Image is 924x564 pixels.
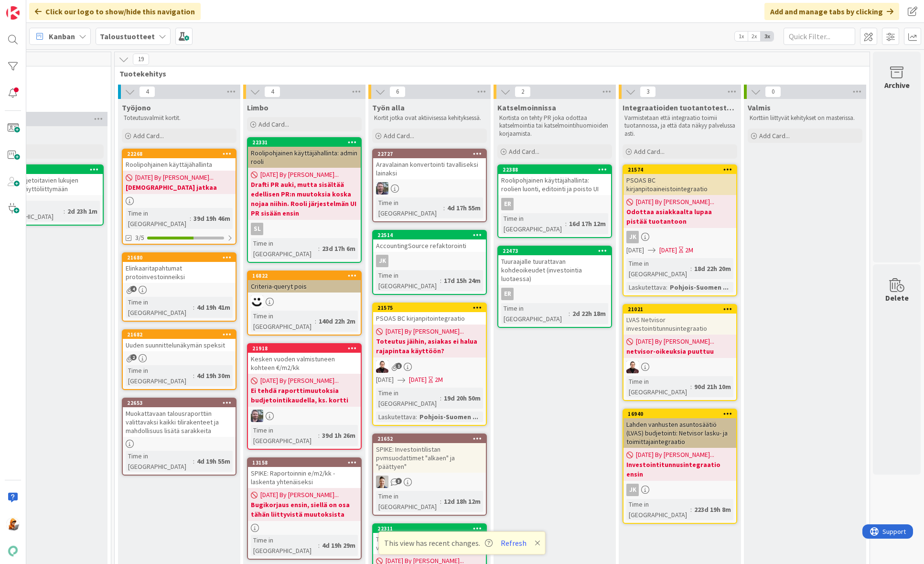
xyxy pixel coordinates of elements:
span: : [690,263,692,274]
span: [DATE] By [PERSON_NAME]... [135,173,214,183]
div: 21680 [123,253,236,262]
b: Drafti PR auki, mutta sisältää edellisen PR:n muutoksia koska nojaa niihin. Rooli järjestelmän UI... [251,180,358,218]
div: 22331Roolipohjainen käyttäjähallinta: admin rooli [248,138,361,168]
div: Laskutettava [626,282,666,293]
div: 21918 [252,345,361,352]
div: Time in [GEOGRAPHIC_DATA] [251,311,315,332]
span: 3/5 [135,233,144,243]
div: 22653Muokattavaan talousraporttiin valittavaksi kaikki tilirakenteet ja mahdollisuus lisätä sarak... [123,399,236,437]
div: 21652SPIKE: Investointilistan pvmsuodattimet "alkaen" ja "päättyen" [373,434,486,473]
div: JK [626,484,639,496]
div: Time in [GEOGRAPHIC_DATA] [626,376,690,397]
span: : [318,243,320,254]
span: Add Card... [634,147,665,156]
a: 21575PSOAS BC kirjanpitointegraatio[DATE] By [PERSON_NAME]...Toteutus jäihin, asiakas ei halua ra... [372,303,487,426]
div: Pohjois-Suomen ... [417,412,481,422]
div: 22311 [377,525,486,532]
div: Aravalainan konvertointi tavalliseksi lainaksi [373,158,486,179]
img: avatar [6,544,20,558]
div: 17d 15h 24m [441,275,483,286]
div: 22388 [498,165,611,174]
div: SPIKE: Raportoinnin e/m2/kk -laskenta yhtenäiseksi [248,467,361,488]
div: TK [248,410,361,422]
div: 21682 [123,330,236,339]
span: 3x [761,32,774,41]
div: 21918Kesken vuoden valmistuneen kohteen €/m2/kk [248,344,361,374]
div: Roolipohjainen käyttäjähallinta [123,158,236,171]
span: Add Card... [258,120,289,129]
div: Elinkaaritapahtumat protoinvestoinneiksi [123,262,236,283]
span: : [315,316,316,326]
div: 22653 [127,400,236,406]
div: 21682Uuden suunnittelunäkymän speksit [123,330,236,351]
a: 16940Lahden vanhusten asuntosäätiö (LVAS) budjetointi: Netvisor lasku- ja toimittajaintegraatio[D... [623,409,737,524]
div: Time in [GEOGRAPHIC_DATA] [126,297,193,318]
div: 21682 [127,331,236,338]
div: 39d 19h 46m [191,213,233,224]
span: Työn alla [372,103,405,112]
div: Kesken vuoden valmistuneen kohteen €/m2/kk [248,353,361,374]
div: 16d 17h 12m [567,218,608,229]
span: [DATE] By [PERSON_NAME]... [636,197,714,207]
div: 22311 [373,524,486,533]
div: JK [623,484,736,496]
div: 4d 19h 41m [194,302,233,313]
a: 16822Criteria-queryt poisMHTime in [GEOGRAPHIC_DATA]:140d 22h 2m [247,271,362,336]
p: Korttiin liittyvät kehitykset on masterissa. [750,114,860,122]
div: 12d 18h 12m [441,496,483,507]
a: 21574PSOAS BC kirjanpitoaineistointegraatio[DATE] By [PERSON_NAME]...Odottaa asiakkaalta lupaa pi... [623,164,737,296]
p: Kortista on tehty PR joka odottaa katselmointia tai katselmointihuomioiden korjaamista. [499,114,610,138]
div: Archive [884,79,910,91]
div: Time in [GEOGRAPHIC_DATA] [501,303,569,324]
div: 16940 [628,411,736,417]
span: 6 [389,86,406,98]
span: 4 [139,86,155,98]
div: JK [376,255,388,267]
div: 16822 [248,271,361,280]
span: : [193,370,194,381]
p: Toteutusvalmiit kortit. [124,114,235,122]
span: Add Card... [384,131,414,140]
b: [DEMOGRAPHIC_DATA] jatkaa [126,183,233,192]
input: Quick Filter... [784,28,855,45]
b: Toteutus jäihin, asiakas ei halua rajapintaa käyttöön? [376,336,483,356]
b: netvisor-oikeuksia puuttuu [626,347,733,356]
span: : [318,430,320,441]
div: 22727 [377,151,486,157]
div: 22727Aravalainan konvertointi tavalliseksi lainaksi [373,150,486,179]
div: Roolipohjainen käyttäjähallinta: admin rooli [248,147,361,168]
div: Delete [885,292,909,304]
div: 13158 [248,458,361,467]
div: Time in [GEOGRAPHIC_DATA] [376,197,443,218]
a: 21918Kesken vuoden valmistuneen kohteen €/m2/kk[DATE] By [PERSON_NAME]...Ei tehdä raporttimuutoks... [247,343,362,450]
span: 2x [748,32,761,41]
div: ER [501,198,514,210]
button: Refresh [497,537,530,549]
div: Time in [GEOGRAPHIC_DATA] [376,270,440,291]
span: : [440,496,441,507]
div: sl [251,223,263,235]
span: 4 [264,86,280,98]
div: 21021LVAS Netvisor investointitunnusintegraatio [623,305,736,335]
div: 22331 [252,139,361,146]
div: Time in [GEOGRAPHIC_DATA] [126,365,193,386]
div: 19d 20h 50m [441,393,483,403]
a: 21652SPIKE: Investointilistan pvmsuodattimet "alkaen" ja "päättyen"TNTime in [GEOGRAPHIC_DATA]:12... [372,434,487,516]
div: 13158SPIKE: Raportoinnin e/m2/kk -laskenta yhtenäiseksi [248,458,361,488]
div: ER [498,198,611,210]
div: sl [248,223,361,235]
b: Taloustuotteet [100,32,155,41]
div: 16940Lahden vanhusten asuntosäätiö (LVAS) budjetointi: Netvisor lasku- ja toimittajaintegraatio [623,410,736,448]
span: [DATE] [626,245,644,255]
img: MH [6,518,20,531]
div: 13158 [252,459,361,466]
div: Time in [GEOGRAPHIC_DATA] [626,258,690,279]
div: Time in [GEOGRAPHIC_DATA] [126,208,190,229]
a: 22473Tuuraajalle tuurattavan kohdeoikeudet (investointia luotaessa)ERTime in [GEOGRAPHIC_DATA]:2d... [497,246,612,328]
span: Support [20,1,43,13]
span: : [565,218,567,229]
div: 4d 19h 29m [320,540,358,551]
span: : [318,540,320,551]
div: AA [623,361,736,373]
span: [DATE] [409,375,427,385]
